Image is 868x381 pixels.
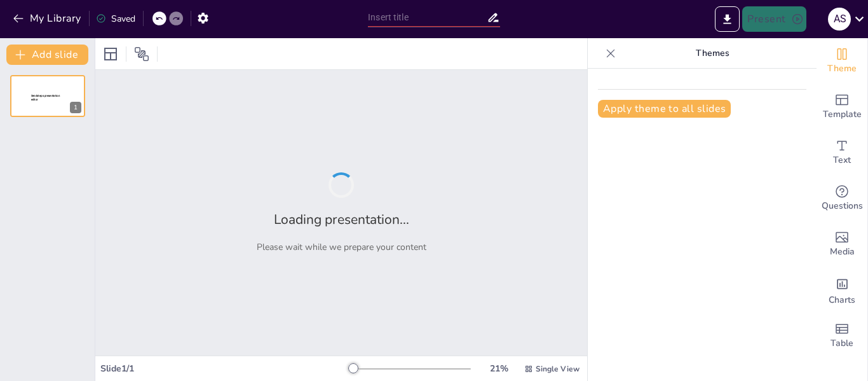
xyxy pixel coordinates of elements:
div: Add a table [817,313,867,359]
div: 21 % [484,363,514,375]
p: Please wait while we prepare your content [257,241,426,253]
span: Media [830,245,855,259]
button: A S [828,6,851,32]
button: My Library [10,8,86,29]
div: 1 [70,102,81,113]
p: Themes [621,38,804,69]
span: Template [823,107,862,121]
span: Position [134,46,149,62]
div: Get real-time input from your audience [817,176,867,221]
div: Add images, graphics, shapes or video [817,221,867,267]
div: Change the overall theme [817,38,867,84]
div: Saved [96,13,135,25]
span: Text [833,153,851,167]
div: Slide 1 / 1 [100,363,349,375]
span: Questions [822,199,863,213]
button: Add slide [6,45,88,65]
span: Single View [536,364,580,374]
input: Insert title [368,8,487,27]
span: Table [831,336,853,350]
button: Export to PowerPoint [715,6,740,32]
div: Add charts and graphs [817,267,867,313]
span: Theme [827,62,857,76]
button: Apply theme to all slides [598,100,731,118]
button: Present [742,6,806,32]
span: Sendsteps presentation editor [31,94,60,101]
div: 1 [10,75,85,117]
h2: Loading presentation... [274,211,409,228]
div: Add ready made slides [817,84,867,130]
div: Add text boxes [817,130,867,176]
div: A S [828,8,851,31]
div: Layout [100,44,121,64]
span: Charts [829,293,855,307]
